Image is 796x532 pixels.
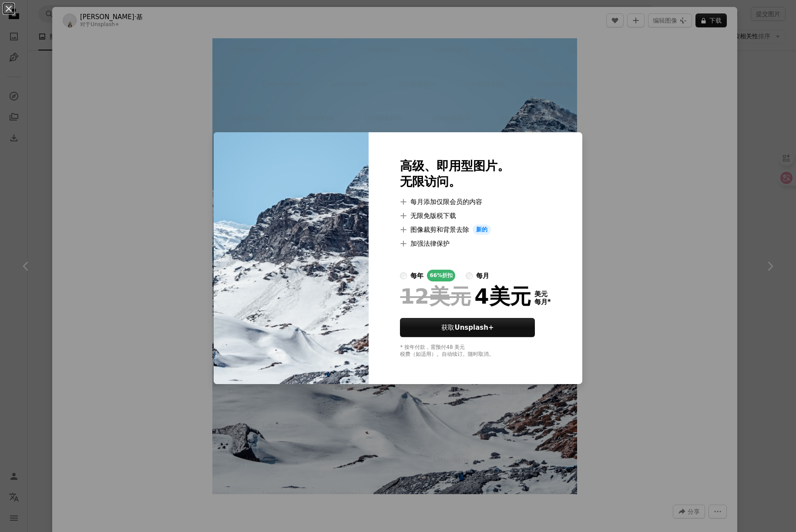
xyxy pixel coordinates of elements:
font: 每年 [410,272,423,280]
input: 每年66%折扣 [400,272,407,279]
font: 每月添加仅限会员的内容 [410,198,482,206]
font: 每月 [534,298,547,306]
font: 加强法律保护 [410,240,450,248]
font: 66% [430,272,442,278]
font: 48 美元 [446,344,465,350]
font: 折扣 [442,272,453,278]
input: 每月 [466,272,473,279]
font: 获取 [441,324,454,331]
font: * 按年付款，需预付 [400,344,446,350]
font: 每月 [476,272,489,280]
font: 税费（如适用）。自动续订。随时取消。 [400,351,494,357]
font: 新的 [476,226,487,233]
font: 无限免版税下载 [410,212,456,220]
font: 12美元 [400,284,471,308]
font: 无限访问。 [400,174,461,189]
button: 获取Unsplash+ [400,318,535,337]
font: 4美元 [474,284,531,308]
font: Unsplash+ [454,324,494,331]
img: premium_photo-1669191893930-25bd9d5c224e [214,132,369,384]
font: 美元 [534,290,547,298]
font: 高级、即用型图片。 [400,159,510,173]
font: 图像裁剪和背景去除 [410,226,469,234]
